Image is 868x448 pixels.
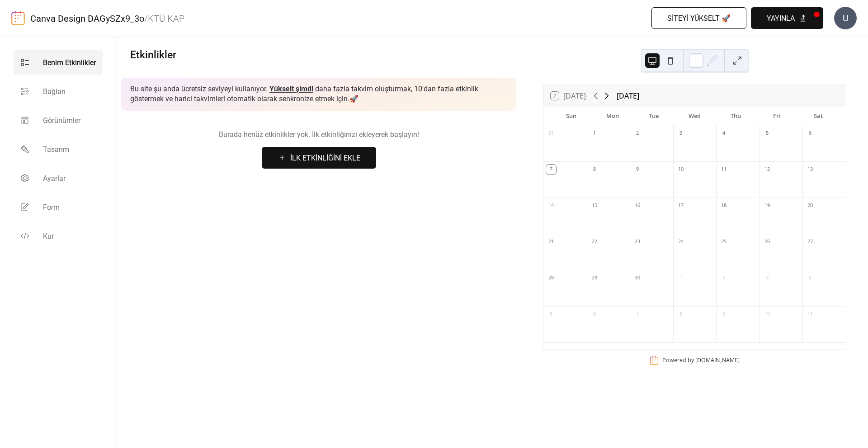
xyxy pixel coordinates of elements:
[715,107,756,125] div: Thu
[551,107,592,125] div: Sun
[767,13,795,24] span: yayınla
[14,224,103,248] a: Kur
[695,356,740,364] a: [DOMAIN_NAME]
[590,128,599,138] div: 1
[662,356,740,364] div: Powered by
[546,128,556,138] div: 31
[14,108,103,132] a: Görünümler
[617,90,639,101] div: [DATE]
[43,231,54,242] span: Kur
[130,84,507,104] span: Bu site şu anda ücretsiz seviyeyi kullanıyor. daha fazla takvim oluşturmak, 10'dan fazla etkinlik...
[805,128,815,138] div: 6
[667,13,731,24] span: Siteyi yükselt 🚀
[762,165,772,174] div: 12
[546,201,556,211] div: 14
[590,273,599,283] div: 29
[719,165,729,174] div: 11
[590,309,599,319] div: 6
[834,7,857,29] div: U
[797,107,839,125] div: Sat
[762,201,772,211] div: 19
[805,309,815,319] div: 11
[632,273,642,283] div: 30
[148,13,184,24] b: KTÜ KAP
[719,201,729,211] div: 18
[719,309,729,319] div: 9
[676,309,686,319] div: 8
[30,13,144,24] a: Canva Design DAGySZx9_3o
[11,11,25,25] img: logo
[14,79,103,104] a: Bağlan
[632,237,642,247] div: 23
[762,273,772,283] div: 3
[762,237,772,247] div: 26
[590,201,599,211] div: 15
[546,273,556,283] div: 28
[805,237,815,247] div: 27
[632,201,642,211] div: 16
[43,86,66,97] span: Bağlan
[633,107,674,125] div: Tue
[590,237,599,247] div: 22
[546,165,556,174] div: 7
[805,165,815,174] div: 13
[674,107,715,125] div: Wed
[130,49,176,61] span: Etkinlikler
[676,128,686,138] div: 3
[130,129,507,140] span: Burada henüz etkinlikler yok. İlk etkinliğinizi ekleyerek başlayın!
[676,201,686,211] div: 17
[546,237,556,247] div: 21
[14,137,103,161] a: Tasarım
[651,7,746,29] button: Siteyi yükselt 🚀
[43,57,96,68] span: Benim Etkinlikler
[144,13,148,24] b: /
[262,147,376,169] button: İlk Etkinliğini Ekle
[676,165,686,174] div: 10
[676,237,686,247] div: 24
[805,273,815,283] div: 4
[43,173,66,184] span: Ayarlar
[762,309,772,319] div: 10
[14,195,103,219] a: Form
[751,7,823,29] button: yayınla
[719,237,729,247] div: 25
[632,165,642,174] div: 9
[762,128,772,138] div: 5
[632,309,642,319] div: 7
[590,165,599,174] div: 8
[14,50,103,75] a: Benim Etkinlikler
[290,153,360,164] span: İlk Etkinliğini Ekle
[719,273,729,283] div: 2
[14,166,103,190] a: Ayarlar
[805,201,815,211] div: 20
[43,144,69,155] span: Tasarım
[756,107,797,125] div: Fri
[592,107,633,125] div: Mon
[43,115,80,126] span: Görünümler
[130,147,507,169] a: İlk Etkinliğini Ekle
[43,202,60,213] span: Form
[269,85,313,93] a: Yükselt şimdi
[632,128,642,138] div: 2
[676,273,686,283] div: 1
[546,309,556,319] div: 5
[719,128,729,138] div: 4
